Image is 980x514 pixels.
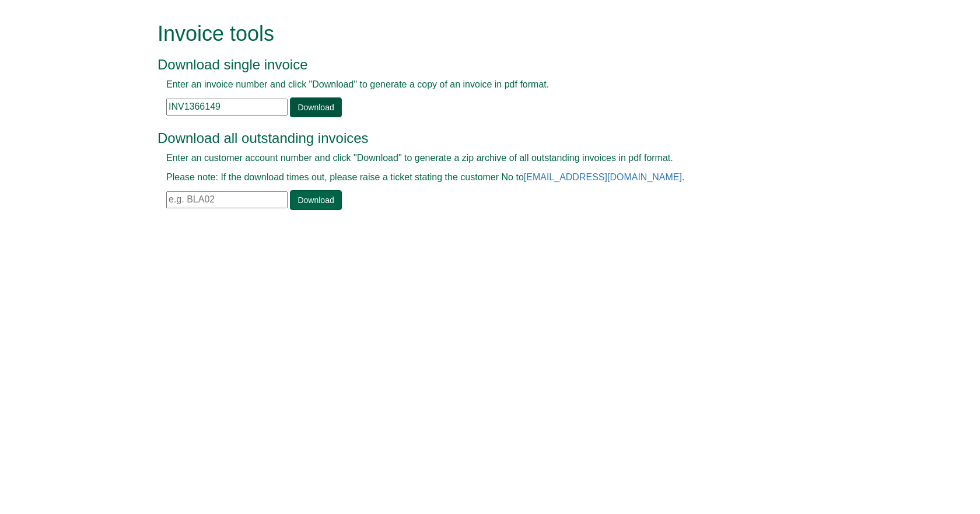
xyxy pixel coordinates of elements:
[157,57,796,72] h3: Download single invoice
[157,22,796,46] h1: Invoice tools
[166,78,787,92] p: Enter an invoice number and click "Download" to generate a copy of an invoice in pdf format.
[166,99,288,116] input: e.g. INV1234
[166,152,787,165] p: Enter an customer account number and click "Download" to generate a zip archive of all outstandin...
[166,171,787,184] p: Please note: If the download times out, please raise a ticket stating the customer No to .
[166,191,288,208] input: e.g. BLA02
[290,190,341,210] a: Download
[157,131,796,146] h3: Download all outstanding invoices
[290,97,341,117] a: Download
[524,172,682,182] a: [EMAIL_ADDRESS][DOMAIN_NAME]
